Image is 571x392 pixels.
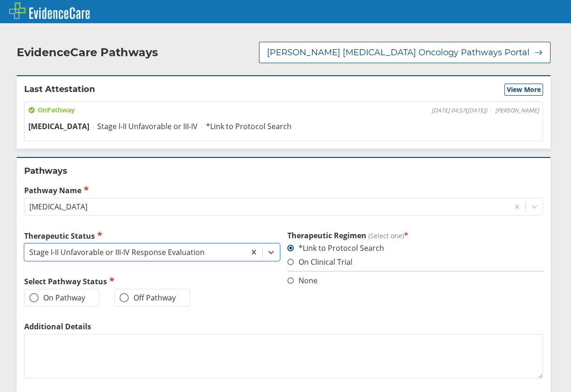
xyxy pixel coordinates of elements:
label: Pathway Name [24,185,543,196]
h3: Therapeutic Regimen [287,230,543,241]
label: Therapeutic Status [24,230,280,241]
button: View More [505,84,543,96]
label: Off Pathway [120,293,176,302]
span: On Pathway [28,105,75,115]
span: (Select one) [368,231,404,240]
h2: Pathways [24,165,543,176]
span: [PERSON_NAME] [MEDICAL_DATA] Oncology Pathways Portal [267,47,530,58]
img: EvidenceCare [9,2,90,19]
h2: EvidenceCare Pathways [17,46,158,59]
label: None [287,275,318,286]
span: [MEDICAL_DATA] [28,121,89,131]
label: On Pathway [29,293,85,302]
div: [MEDICAL_DATA] [29,202,87,212]
button: [PERSON_NAME] [MEDICAL_DATA] Oncology Pathways Portal [259,42,551,63]
span: [PERSON_NAME] [495,107,539,114]
label: On Clinical Trial [287,257,352,267]
label: Additional Details [24,321,543,332]
h2: Last Attestation [24,84,95,96]
div: Stage I-II Unfavorable or III-IV Response Evaluation [29,247,205,257]
span: *Link to Protocol Search [206,121,292,131]
h2: Select Pathway Status [24,276,280,287]
span: Stage I-II Unfavorable or III-IV [97,121,198,131]
label: *Link to Protocol Search [287,243,384,253]
span: [DATE] 04:57 ( [DATE] ) [432,107,487,114]
span: View More [507,85,541,94]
